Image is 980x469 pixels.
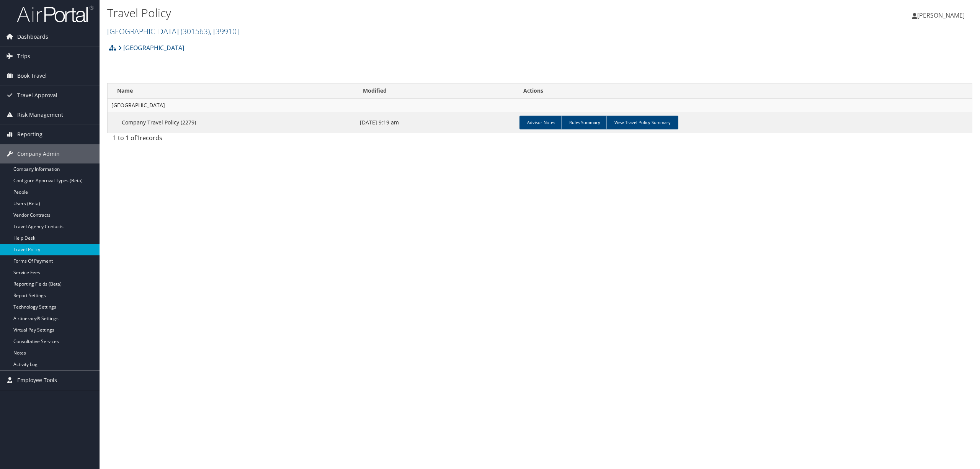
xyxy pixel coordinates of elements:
span: Employee Tools [17,371,57,390]
th: Modified: activate to sort column ascending [356,83,516,98]
span: , [ 39910 ] [210,26,239,36]
span: Dashboards [17,27,48,46]
td: [DATE] 9:19 am [356,112,516,133]
a: Rules Summary [561,116,608,129]
span: 1 [136,134,140,142]
span: Book Travel [17,66,47,85]
a: [PERSON_NAME] [912,4,972,27]
a: [GEOGRAPHIC_DATA] [107,26,239,36]
span: Travel Approval [17,86,57,105]
span: Trips [17,47,30,66]
span: Company Admin [17,144,60,163]
a: [GEOGRAPHIC_DATA] [118,40,184,56]
th: Name: activate to sort column ascending [108,83,356,98]
h1: Travel Policy [107,5,684,21]
a: View Travel Policy Summary [606,116,678,129]
div: 1 to 1 of records [113,133,318,146]
span: Reporting [17,125,42,144]
th: Actions [516,83,972,98]
a: Advisor Notes [519,116,563,129]
span: Risk Management [17,105,63,124]
span: ( 301563 ) [181,26,210,36]
td: [GEOGRAPHIC_DATA] [108,98,972,112]
td: Company Travel Policy (2279) [108,112,356,133]
img: airportal-logo.png [17,5,93,23]
span: [PERSON_NAME] [917,11,965,20]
